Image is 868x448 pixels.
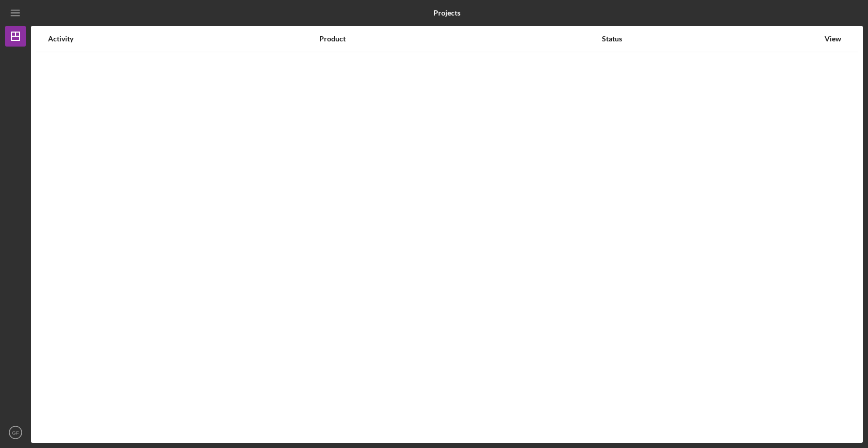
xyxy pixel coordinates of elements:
b: Projects [433,9,460,17]
div: Product [319,35,600,43]
text: GF [12,430,19,436]
div: Status [602,35,819,43]
div: View [820,35,846,43]
div: Activity [48,35,318,43]
button: GF [5,422,26,443]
